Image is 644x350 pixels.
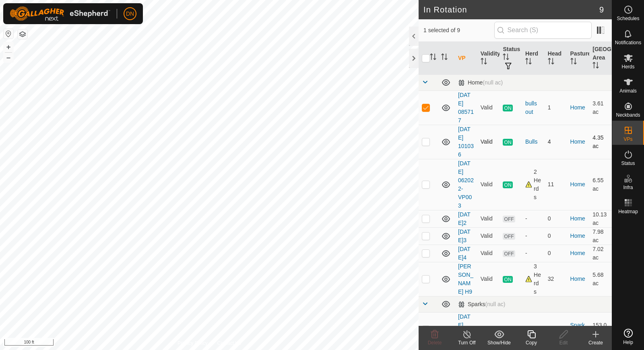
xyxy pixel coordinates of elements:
span: Status [621,161,635,166]
p-sorticon: Activate to sort [570,59,577,66]
div: Copy [515,339,547,346]
span: 9 [599,4,604,16]
div: - [525,249,541,257]
td: 10.13 ac [589,210,612,227]
a: [DATE]3 [458,229,471,243]
a: Sparks [570,322,585,337]
span: Schedules [617,16,639,21]
span: ON [503,139,512,146]
td: 3.61 ac [589,91,612,125]
a: Privacy Policy [178,340,208,347]
p-sorticon: Activate to sort [548,59,554,66]
a: Home [570,250,585,256]
p-sorticon: Activate to sort [525,59,532,66]
td: 7.98 ac [589,227,612,245]
th: VP [455,42,477,75]
th: Head [545,42,567,75]
td: 5.68 ac [589,262,612,296]
a: Home [570,181,585,187]
span: Help [623,340,633,345]
a: Home [570,138,585,145]
td: 6.55 ac [589,159,612,210]
a: [DATE] 085717 [458,92,474,124]
span: (null ac) [485,301,506,307]
span: VPs [623,137,632,142]
td: Valid [477,91,500,125]
span: Notifications [615,40,641,45]
div: 2 Herds [525,168,541,202]
span: ON [503,181,512,188]
td: 4.35 ac [589,125,612,159]
a: Home [570,104,585,111]
a: [DATE]2 [458,211,471,226]
th: Status [500,42,522,75]
td: Valid [477,125,500,159]
a: [DATE] 062938 [458,313,474,345]
span: ON [503,276,512,283]
td: 7.02 ac [589,245,612,262]
p-sorticon: Activate to sort [592,63,599,70]
div: bulls out [525,99,541,116]
span: OFF [503,216,515,222]
td: Valid [477,227,500,245]
a: [DATE]4 [458,246,471,261]
button: Reset Map [4,29,13,39]
input: Search (S) [494,22,592,39]
span: DN [126,10,134,18]
span: Animals [619,89,637,93]
div: - [525,232,541,240]
td: 4 [545,125,567,159]
div: Home [458,79,503,86]
td: 0 [545,312,567,346]
div: - [525,214,541,223]
a: Home [570,233,585,239]
span: 1 selected of 9 [423,26,494,35]
th: [GEOGRAPHIC_DATA] Area [589,42,612,75]
td: 0 [545,227,567,245]
button: – [4,53,13,62]
span: Neckbands [616,113,640,117]
span: ON [503,105,512,111]
td: 0 [545,245,567,262]
p-sorticon: Activate to sort [441,55,448,61]
img: Gallagher Logo [10,6,110,21]
div: 3 Herds [525,262,541,296]
th: Herd [522,42,545,75]
th: Pasture [567,42,590,75]
button: Map Layers [18,29,27,39]
div: Sparks [458,301,505,308]
td: 153.08 ac [589,312,612,346]
a: [DATE] 062022-VP003 [458,160,474,209]
td: 32 [545,262,567,296]
a: Contact Us [217,340,241,347]
div: - [525,325,541,334]
div: Edit [547,339,580,346]
a: Home [570,276,585,282]
td: Valid [477,312,500,346]
p-sorticon: Activate to sort [430,55,436,61]
span: Heatmap [618,209,638,214]
h2: In Rotation [423,5,599,14]
td: Valid [477,262,500,296]
button: + [4,42,13,52]
span: Infra [623,185,633,190]
span: (null ac) [483,79,503,86]
a: [PERSON_NAME] H9 [458,263,473,295]
td: 11 [545,159,567,210]
span: Herds [621,64,634,69]
td: 1 [545,91,567,125]
td: Valid [477,245,500,262]
div: Show/Hide [483,339,515,346]
div: Bulls [525,138,541,146]
td: 0 [545,210,567,227]
th: Validity [477,42,500,75]
div: Create [580,339,612,346]
a: Home [570,215,585,222]
span: OFF [503,233,515,240]
td: Valid [477,159,500,210]
a: Help [612,325,644,348]
td: Valid [477,210,500,227]
a: [DATE] 101036 [458,126,474,158]
p-sorticon: Activate to sort [503,55,509,61]
div: Turn Off [451,339,483,346]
